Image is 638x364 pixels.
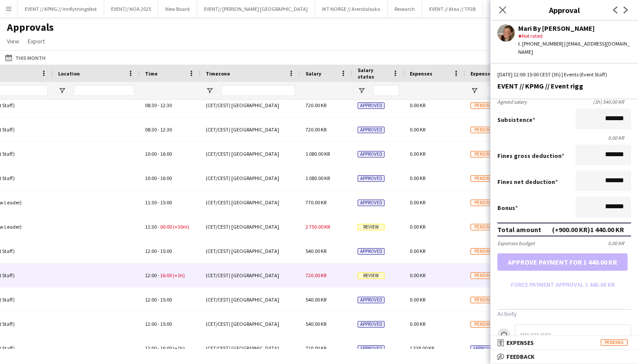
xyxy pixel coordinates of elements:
div: 0.00 KR [497,134,631,141]
span: - [158,102,159,108]
div: Agreed salary [497,98,527,105]
span: Approved [358,200,385,206]
span: 0.00 KR [410,199,425,206]
div: Not rated [518,32,631,40]
span: 16:00 [160,345,172,351]
span: 540.00 KR [306,248,326,254]
button: EVENT // Atea Community 2025 [483,0,566,17]
span: 11:30 [145,223,157,230]
span: Feedback [506,353,535,361]
button: EVENT // KPMG // Innflytningsfest [18,0,104,17]
span: Approved [358,248,385,255]
span: Pending [470,297,497,303]
a: View [3,36,23,47]
span: Approved [470,345,497,352]
div: (CET/CEST) [GEOGRAPHIC_DATA] [201,215,300,239]
button: Open Filter Menu [470,87,478,95]
button: EVENT// NOA 2025 [104,0,158,17]
span: 1 080.00 KR [306,175,330,181]
span: - [158,175,159,181]
label: Fines gross deduction [497,152,564,160]
span: 12:30 [160,126,172,133]
span: 0.00 KR [410,175,425,181]
span: Pending [470,127,497,133]
div: (CET/CEST) [GEOGRAPHIC_DATA] [201,239,300,263]
span: Approved [358,321,385,328]
span: 12:00 [145,345,157,351]
button: Research [388,0,422,17]
span: Pending [601,339,628,346]
span: 15:00 [160,199,172,206]
span: 16:00 [160,175,172,181]
input: Expenses status Filter Input [486,85,521,96]
span: Salary status [358,67,389,80]
div: [DATE] 12:00-15:00 CEST (3h) | Events (Event Staff) [497,71,631,79]
span: Approved [358,102,385,109]
span: 2 750.00 KR [306,223,330,230]
div: (CET/CEST) [GEOGRAPHIC_DATA] [201,142,300,166]
span: 0.00 KR [410,248,425,254]
button: EVENT// [PERSON_NAME] [GEOGRAPHIC_DATA] [197,0,315,17]
span: Pending [470,175,497,182]
span: Expenses [506,339,534,347]
span: 12:30 [160,102,172,108]
span: Approved [358,151,385,157]
span: Approved [358,127,385,133]
span: 720.00 KR [306,345,326,351]
span: 720.00 KR [306,126,326,133]
span: 12:00 [145,248,157,254]
span: Time [145,70,158,77]
span: - [158,272,159,279]
span: View [7,37,19,45]
div: (+900.00 KR) 1 440.00 KR [552,225,624,234]
button: Open Filter Menu [58,87,66,95]
span: Expenses [410,70,432,77]
span: 12:00 [145,321,157,327]
div: Mari By [PERSON_NAME] [518,24,631,32]
span: - [158,321,159,327]
div: 0.00 KR [608,240,631,246]
span: 0.00 KR [410,223,425,230]
h3: Approval [490,4,638,16]
span: Timezone [206,70,230,77]
button: Open Filter Menu [206,87,214,95]
span: 0.00 KR [410,321,425,327]
mat-expansion-panel-header: ExpensesPending [490,336,638,349]
span: 0.00 KR [410,102,425,108]
label: Bonus [497,204,518,212]
span: (+1h) [173,272,185,279]
div: t. [PHONE_NUMBER] | [EMAIL_ADDRESS][DOMAIN_NAME] [518,40,631,56]
button: EVENT // Atea // TP2B [422,0,483,17]
span: 15:00 [160,248,172,254]
span: Pending [470,200,497,206]
span: Expenses status [470,70,510,77]
div: (CET/CEST) [GEOGRAPHIC_DATA] [201,288,300,312]
span: 0.00 KR [410,126,425,133]
span: 540.00 KR [306,321,326,327]
span: 12:00 [145,272,157,279]
span: 1 338.00 KR [410,345,434,351]
input: Salary status Filter Input [373,85,399,96]
button: Open Filter Menu [358,87,365,95]
span: 11:30 [145,199,157,206]
label: Subsistence [497,116,535,124]
div: (CET/CEST) [GEOGRAPHIC_DATA] [201,312,300,336]
span: 0.00 KR [410,296,425,303]
span: (+30m) [173,223,189,230]
span: Pending [470,151,497,157]
div: (3h) 540.00 KR [593,98,631,105]
div: (CET/CEST) [GEOGRAPHIC_DATA] [201,93,300,117]
div: Expenses budget [497,240,535,246]
span: Pending [470,102,497,109]
span: - [158,151,159,157]
span: - [158,345,159,351]
h3: Activity [497,310,631,318]
span: (+1h) [173,345,185,351]
span: Location [58,70,80,77]
span: Salary [306,70,321,77]
span: 770.00 KR [306,199,326,206]
button: IKT NORGE // Arendalsuka [315,0,388,17]
div: EVENT // KPMG // Event rigg [497,82,631,90]
span: 10:00 [145,151,157,157]
div: Total amount [497,225,541,234]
